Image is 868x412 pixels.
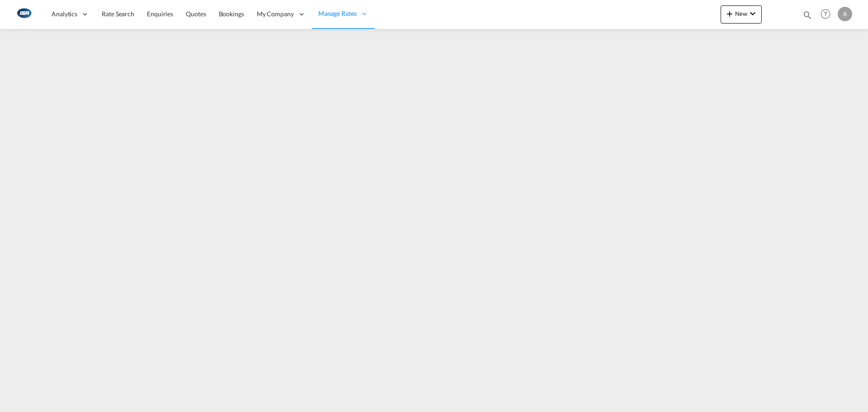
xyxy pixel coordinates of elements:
[747,8,758,19] md-icon: icon-chevron-down
[318,9,357,18] span: Manage Rates
[724,8,735,19] md-icon: icon-plus 400-fg
[818,6,833,22] span: Help
[147,10,173,18] span: Enquiries
[838,7,852,21] div: R
[186,10,206,18] span: Quotes
[102,10,134,18] span: Rate Search
[818,6,838,23] div: Help
[14,4,34,24] img: 1aa151c0c08011ec8d6f413816f9a227.png
[52,9,77,19] span: Analytics
[802,10,812,20] md-icon: icon-magnify
[219,10,244,18] span: Bookings
[721,5,762,24] button: icon-plus 400-fgNewicon-chevron-down
[257,9,294,19] span: My Company
[802,10,812,24] div: icon-magnify
[724,10,758,17] span: New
